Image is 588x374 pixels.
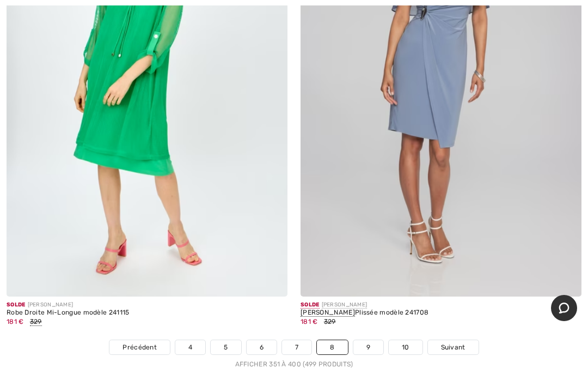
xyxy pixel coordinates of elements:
span: 181 € [7,318,24,325]
span: Précédent [122,342,157,352]
a: 10 [389,340,422,354]
a: Suivant [428,340,479,354]
span: Suivant [441,342,465,352]
a: 6 [247,340,277,354]
div: [PERSON_NAME] [7,301,287,309]
a: 5 [211,340,241,354]
span: 181 € [301,318,318,325]
a: 7 [282,340,311,354]
span: 329 [324,318,336,325]
a: Précédent [109,340,170,354]
a: 9 [353,340,383,354]
div: Robe Droite Mi-Longue modèle 241115 [7,309,287,317]
iframe: Ouvre un widget dans lequel vous pouvez chatter avec l’un de nos agents [551,295,577,322]
div: Plissée modèle 241708 [301,309,581,317]
span: Solde [7,301,26,308]
a: 8 [317,340,347,354]
a: 4 [175,340,205,354]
